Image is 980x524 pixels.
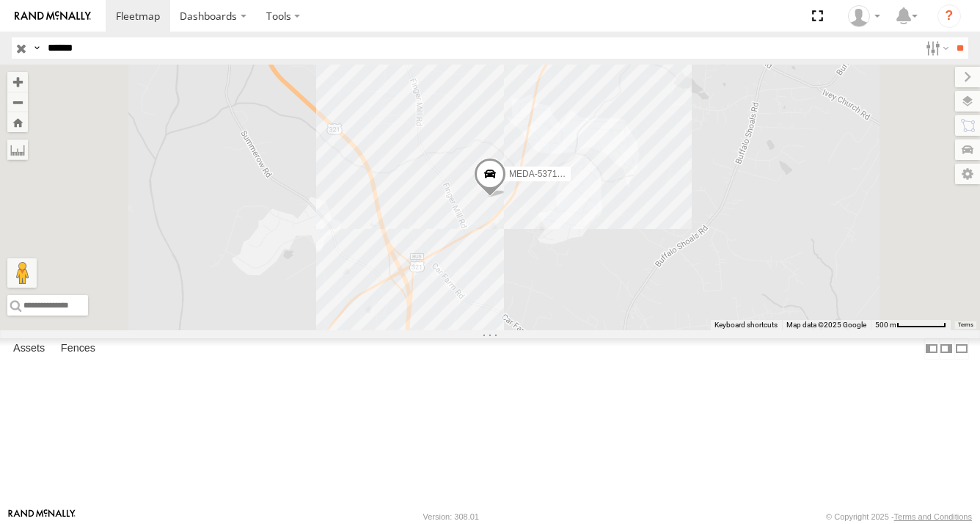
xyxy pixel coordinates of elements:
[6,338,52,359] label: Assets
[31,37,43,59] label: Search Query
[826,512,972,521] div: © Copyright 2025 -
[786,321,866,329] span: Map data ©2025 Google
[924,338,939,360] label: Dock Summary Table to the Left
[15,11,91,21] img: rand-logo.svg
[8,509,76,524] a: Visit our Website
[7,92,28,112] button: Zoom out
[7,72,28,92] button: Zoom in
[7,258,37,288] button: Drag Pegman onto the map to open Street View
[954,338,969,360] label: Hide Summary Table
[54,338,103,359] label: Fences
[937,4,961,28] i: ?
[894,512,972,521] a: Terms and Conditions
[920,37,951,59] label: Search Filter Options
[843,5,885,27] div: Jason Sullivan
[955,164,980,184] label: Map Settings
[939,338,954,360] label: Dock Summary Table to the Right
[509,170,593,180] span: MEDA-537121-Swing
[7,112,28,132] button: Zoom Home
[958,322,973,328] a: Terms (opens in new tab)
[423,512,479,521] div: Version: 308.01
[871,320,951,330] button: Map Scale: 500 m per 64 pixels
[7,139,28,160] label: Measure
[875,321,896,329] span: 500 m
[714,320,778,330] button: Keyboard shortcuts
